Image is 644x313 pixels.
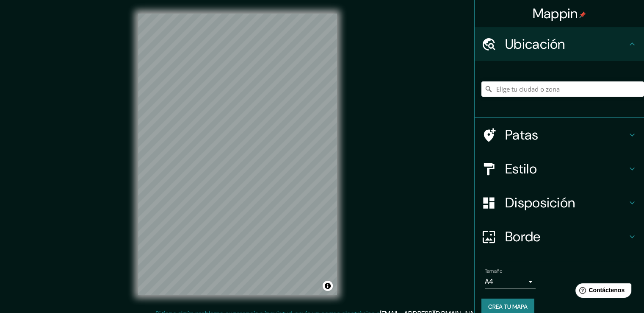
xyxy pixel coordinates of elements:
font: Ubicación [505,35,565,53]
input: Elige tu ciudad o zona [481,81,644,97]
div: Disposición [475,186,644,220]
font: Tamaño [485,268,502,274]
font: A4 [485,277,493,286]
div: Borde [475,220,644,254]
font: Patas [505,126,539,144]
font: Disposición [505,194,575,212]
button: Activar o desactivar atribución [323,281,333,291]
font: Crea tu mapa [488,303,528,310]
font: Mappin [533,5,578,22]
iframe: Lanzador de widgets de ayuda [569,280,635,304]
div: Ubicación [475,27,644,61]
font: Estilo [505,160,537,178]
img: pin-icon.png [579,11,586,18]
div: Estilo [475,152,644,186]
canvas: Mapa [138,14,337,295]
font: Borde [505,228,541,246]
div: A4 [485,275,536,288]
div: Patas [475,118,644,152]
